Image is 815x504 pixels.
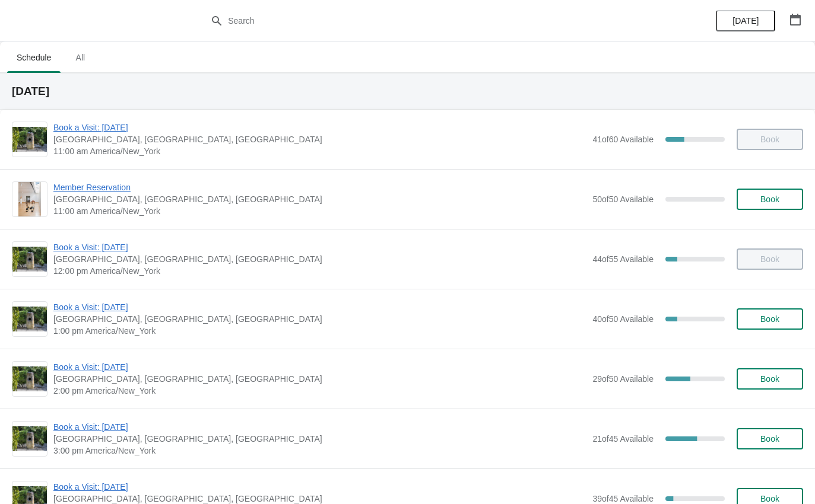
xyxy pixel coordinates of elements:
span: [DATE] [732,16,759,25]
input: Search [227,10,611,31]
span: Schedule [7,47,61,68]
span: Book [760,314,779,324]
span: 21 of 45 Available [592,434,654,444]
span: Member Reservation [53,181,586,193]
span: [GEOGRAPHIC_DATA], [GEOGRAPHIC_DATA], [GEOGRAPHIC_DATA] [53,193,586,205]
span: Book [760,194,779,204]
span: Book [760,494,779,503]
img: Book a Visit: August 2025 | The Noguchi Museum, 33rd Road, Queens, NY, USA | 2:00 pm America/New_... [12,366,47,391]
h2: [DATE] [12,85,803,97]
span: 2:00 pm America/New_York [53,385,586,397]
span: Book a Visit: [DATE] [53,301,586,313]
span: Book a Visit: [DATE] [53,421,586,433]
span: Book a Visit: [DATE] [53,361,586,373]
span: [GEOGRAPHIC_DATA], [GEOGRAPHIC_DATA], [GEOGRAPHIC_DATA] [53,133,586,145]
span: Book a Visit: [DATE] [53,122,586,133]
span: [GEOGRAPHIC_DATA], [GEOGRAPHIC_DATA], [GEOGRAPHIC_DATA] [53,313,586,325]
span: All [65,47,95,68]
button: Book [737,189,803,210]
img: Member Reservation | The Noguchi Museum, 33rd Road, Queens, NY, USA | 11:00 am America/New_York [18,182,42,216]
button: Book [737,308,803,330]
button: [DATE] [716,10,775,31]
span: 39 of 45 Available [592,494,654,503]
img: Book a Visit: August 2025 | The Noguchi Museum, 33rd Road, Queens, NY, USA | 12:00 pm America/New... [12,247,47,272]
span: Book a Visit: [DATE] [53,241,586,253]
span: Book a Visit: [DATE] [53,481,586,493]
span: 41 of 60 Available [592,135,654,144]
span: 29 of 50 Available [592,374,654,384]
img: Book a Visit: August 2025 | The Noguchi Museum, 33rd Road, Queens, NY, USA | 3:00 pm America/New_... [12,426,47,451]
span: Book [760,434,779,444]
span: [GEOGRAPHIC_DATA], [GEOGRAPHIC_DATA], [GEOGRAPHIC_DATA] [53,433,586,445]
span: 44 of 55 Available [592,254,654,264]
span: 12:00 pm America/New_York [53,265,586,277]
span: 11:00 am America/New_York [53,145,586,157]
span: 40 of 50 Available [592,314,654,324]
span: 1:00 pm America/New_York [53,325,586,337]
span: Book [760,374,779,384]
span: 50 of 50 Available [592,194,654,204]
span: [GEOGRAPHIC_DATA], [GEOGRAPHIC_DATA], [GEOGRAPHIC_DATA] [53,373,586,385]
span: 3:00 pm America/New_York [53,445,586,457]
img: Book a Visit: August 2025 | The Noguchi Museum, 33rd Road, Queens, NY, USA | 11:00 am America/New... [12,127,47,152]
span: [GEOGRAPHIC_DATA], [GEOGRAPHIC_DATA], [GEOGRAPHIC_DATA] [53,253,586,265]
button: Book [737,368,803,390]
button: Book [737,428,803,449]
span: 11:00 am America/New_York [53,205,586,217]
img: Book a Visit: August 2025 | The Noguchi Museum, 33rd Road, Queens, NY, USA | 1:00 pm America/New_... [12,307,47,331]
